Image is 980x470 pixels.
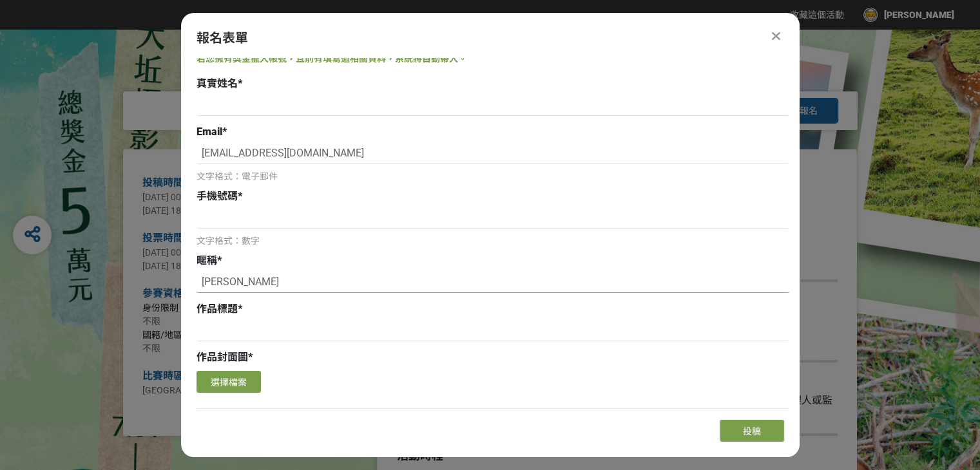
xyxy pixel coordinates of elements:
button: 馬上報名 [761,98,838,124]
span: 若您擁有獎金獵人帳號，且前有填寫過相關資料，系統將自動帶入。 [197,53,467,64]
span: 馬上報名 [782,106,818,116]
span: Email [197,126,222,138]
span: 報名表單 [197,30,248,46]
span: 參賽資格 [142,287,184,299]
span: 收藏這個活動 [790,10,844,20]
strong: 活動時程 [396,449,443,462]
span: 不限 [142,316,160,326]
span: 手機號碼 [197,190,238,202]
span: 身份限制 [142,303,178,313]
span: 作品標題 [197,303,238,315]
span: [DATE] 18:00 [142,261,193,271]
span: [DATE] 00:00 [142,247,193,258]
span: 暱稱 [197,254,217,267]
span: 真實姓名 [197,77,238,89]
span: 投稿時間 [142,176,184,189]
span: 不限 [142,343,160,353]
span: 投票時間 [142,232,184,244]
span: [DATE] 18:00 [142,205,193,216]
span: 國籍/地區限制 [142,330,200,340]
span: [GEOGRAPHIC_DATA]/[GEOGRAPHIC_DATA] [142,385,320,395]
span: [DATE] 00:00 [142,192,193,202]
span: 投稿 [743,426,761,437]
span: 文字格式：數字 [197,236,260,246]
button: 投稿 [720,420,784,442]
span: 比賽時區 [142,370,184,382]
span: 作品封面圖 [197,351,248,363]
span: 文字格式：電子郵件 [197,171,278,182]
button: 選擇檔案 [197,371,261,393]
